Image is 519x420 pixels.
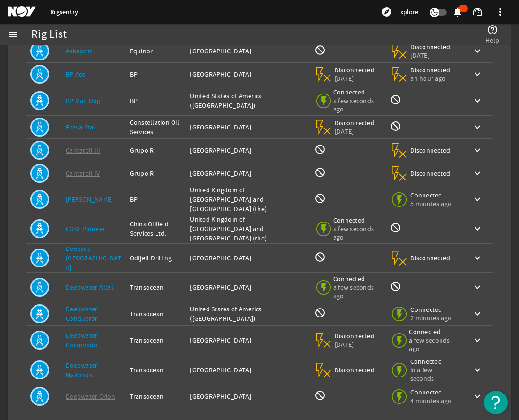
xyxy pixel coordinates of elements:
div: [GEOGRAPHIC_DATA] [190,122,307,132]
div: Transocean [130,283,183,292]
mat-icon: keyboard_arrow_down [472,168,483,179]
a: [PERSON_NAME] [66,195,113,204]
div: Transocean [130,309,183,318]
a: COSL Pioneer [66,224,105,233]
div: Grupo R [130,146,183,155]
span: 4 minutes ago [410,396,451,405]
div: BP [130,96,183,105]
span: [DATE] [335,340,375,349]
div: [GEOGRAPHIC_DATA] [190,69,307,79]
span: Connected [410,305,451,314]
span: in a few seconds [410,366,457,383]
a: Deepwater Orion [66,392,115,401]
span: Connected [410,191,451,199]
span: a few seconds ago [409,336,457,353]
a: Deepwater Atlas [66,283,114,291]
div: Equinor [130,46,183,56]
span: an hour ago [410,74,450,83]
div: [GEOGRAPHIC_DATA] [190,365,307,375]
span: Disconnected [410,254,450,262]
mat-icon: keyboard_arrow_down [472,308,483,319]
mat-icon: keyboard_arrow_down [472,223,483,234]
span: Disconnected [410,43,450,51]
mat-icon: Rig Monitoring not available for this rig [390,281,401,292]
div: [GEOGRAPHIC_DATA] [190,335,307,345]
span: Help [485,35,499,45]
mat-icon: keyboard_arrow_down [472,364,483,376]
mat-icon: Rig Monitoring not available for this rig [390,222,401,233]
div: Rig List [31,30,67,39]
mat-icon: BOP Monitoring not available for this rig [314,251,326,263]
a: Brava Star [66,123,96,131]
a: Cantarell IV [66,169,100,178]
div: United Kingdom of [GEOGRAPHIC_DATA] and [GEOGRAPHIC_DATA] (the) [190,214,307,243]
div: [GEOGRAPHIC_DATA] [190,392,307,401]
mat-icon: keyboard_arrow_down [472,252,483,264]
span: 5 minutes ago [410,199,451,208]
span: Disconnected [335,366,375,374]
div: United States of America ([GEOGRAPHIC_DATA]) [190,304,307,323]
div: [GEOGRAPHIC_DATA] [190,283,307,292]
span: Connected [333,216,381,224]
mat-icon: Rig Monitoring not available for this rig [390,120,401,132]
span: Connected [409,327,457,336]
span: [DATE] [335,74,375,83]
mat-icon: BOP Monitoring not available for this rig [314,44,326,56]
span: Disconnected [335,332,375,340]
span: Explore [397,7,418,17]
span: Connected [410,357,457,366]
div: Transocean [130,335,183,345]
mat-icon: BOP Monitoring not available for this rig [314,390,326,401]
mat-icon: keyboard_arrow_down [472,121,483,133]
span: a few seconds ago [333,283,381,300]
div: [GEOGRAPHIC_DATA] [190,253,307,263]
span: Disconnected [335,119,375,127]
div: Odfjell Drilling [130,253,183,263]
div: [GEOGRAPHIC_DATA] [190,169,307,178]
mat-icon: BOP Monitoring not available for this rig [314,144,326,155]
a: Rigsentry [50,8,78,17]
mat-icon: keyboard_arrow_down [472,194,483,205]
span: [DATE] [410,51,450,60]
span: Disconnected [335,66,375,74]
mat-icon: Rig Monitoring not available for this rig [390,94,401,105]
mat-icon: keyboard_arrow_down [472,334,483,346]
span: Disconnected [410,169,450,178]
mat-icon: keyboard_arrow_down [472,45,483,57]
button: more_vert [489,0,511,23]
span: 2 minutes ago [410,314,451,322]
mat-icon: menu [8,29,19,40]
mat-icon: support_agent [472,6,483,17]
a: BP Mad Dog [66,96,101,105]
div: BP [130,195,183,204]
div: BP [130,69,183,79]
span: Connected [333,88,381,96]
mat-icon: help_outline [487,24,498,35]
a: Deepwater Conqueror [66,305,97,323]
mat-icon: BOP Monitoring not available for this rig [314,167,326,178]
mat-icon: keyboard_arrow_down [472,69,483,80]
div: United Kingdom of [GEOGRAPHIC_DATA] and [GEOGRAPHIC_DATA] (the) [190,185,307,214]
span: a few seconds ago [333,96,381,113]
mat-icon: BOP Monitoring not available for this rig [314,307,326,318]
mat-icon: BOP Monitoring not available for this rig [314,193,326,204]
span: a few seconds ago [333,224,381,241]
a: BP Ace [66,70,86,78]
button: Explore [377,4,422,19]
button: Open Resource Center [484,391,508,414]
mat-icon: notifications [452,6,463,17]
div: Transocean [130,365,183,375]
span: Disconnected [410,66,450,74]
div: Grupo R [130,169,183,178]
a: Deepsea [GEOGRAPHIC_DATA] [66,244,121,272]
a: Deepwater Corcovado [66,331,97,349]
a: Deepwater Mykonos [66,361,97,379]
span: Disconnected [410,146,450,154]
div: Transocean [130,392,183,401]
div: [GEOGRAPHIC_DATA] [190,46,307,56]
div: Constellation Oil Services [130,118,183,137]
div: [GEOGRAPHIC_DATA] [190,146,307,155]
a: Cantarell III [66,146,100,154]
span: Connected [333,274,381,283]
span: Connected [410,388,451,396]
